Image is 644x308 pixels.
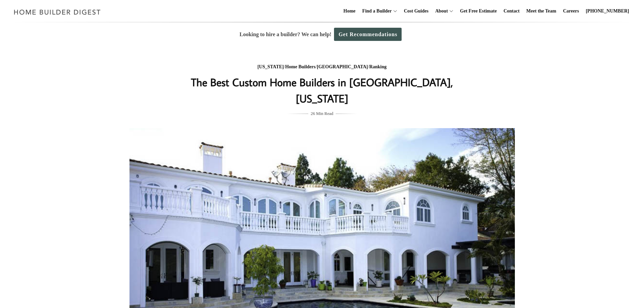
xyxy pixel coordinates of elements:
[560,0,582,22] a: Careers
[334,28,402,41] a: Get Recommendations
[457,0,500,22] a: Get Free Estimate
[187,74,457,106] h1: The Best Custom Home Builders in [GEOGRAPHIC_DATA], [US_STATE]
[11,5,104,19] img: Home Builder Digest
[401,0,431,22] a: Cost Guides
[432,0,448,22] a: About
[583,0,632,22] a: [PHONE_NUMBER]
[360,0,392,22] a: Find a Builder
[257,64,284,69] a: [US_STATE]
[285,64,315,69] a: Home Builders
[524,0,559,22] a: Meet the Team
[187,63,457,71] div: / / /
[341,0,358,22] a: Home
[501,0,522,22] a: Contact
[311,110,333,117] span: 26 Min Read
[317,64,368,69] a: [GEOGRAPHIC_DATA]
[369,64,386,69] a: Ranking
